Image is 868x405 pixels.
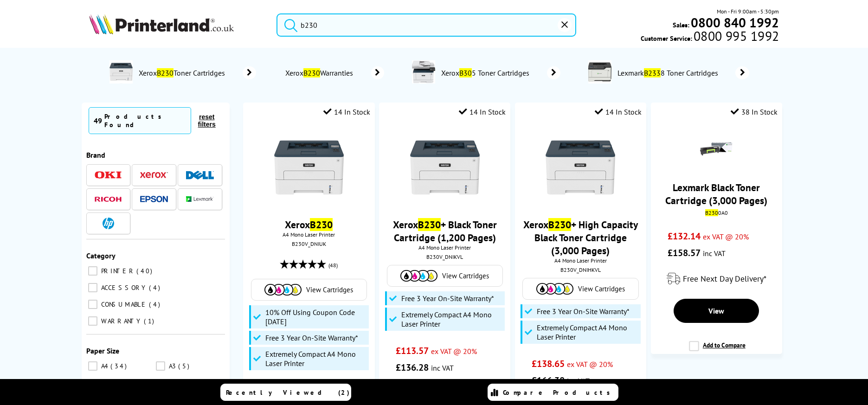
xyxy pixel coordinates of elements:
[178,362,192,370] span: 5
[86,150,105,160] span: Brand
[689,341,746,359] label: Add to Compare
[532,358,565,370] span: £138.65
[731,107,778,116] div: 38 In Stock
[440,68,533,77] span: Xerox 5 Toner Cartridges
[520,257,642,264] span: A4 Mono Laser Printer
[692,32,779,40] span: 0800 995 1992
[149,300,162,309] span: 4
[401,310,502,328] span: Extremely Compact A4 Mono Laser Printer
[265,308,366,326] span: 10% Off Using Coupon Code [DATE]
[683,273,766,284] span: Free Next Day Delivery*
[488,384,618,401] a: Compare Products
[226,388,350,397] span: Recently Viewed (2)
[310,218,333,231] mark: B230
[86,346,119,355] span: Paper Size
[431,347,477,356] span: ex VAT @ 20%
[400,270,437,282] img: Cartridges
[384,244,506,251] span: A4 Mono Laser Printer
[616,60,749,85] a: LexmarkB2338 Toner Cartridges
[94,171,122,179] img: OKI
[110,362,129,370] span: 34
[616,68,721,77] span: Lexmark 8 Toner Cartridges
[89,14,265,36] a: Printerland Logo
[459,68,472,77] mark: B30
[503,388,615,397] span: Compare Products
[248,231,370,238] span: A4 Mono Laser Printer
[88,266,97,276] input: PRINTER 40
[595,107,642,116] div: 14 In Stock
[440,60,560,85] a: XeroxB305 Toner Cartridges
[418,218,441,231] mark: B230
[284,68,357,77] span: Xerox Warranties
[99,362,109,370] span: A4
[668,230,701,242] span: £132.14
[644,68,661,77] mark: B233
[88,361,97,371] input: A4 34
[536,283,573,295] img: Cartridges
[442,271,489,280] span: View Cartridges
[89,14,234,34] img: Printerland Logo
[167,362,177,370] span: A3
[546,133,615,202] img: Xerox-B230-Front-Main-Small.jpg
[328,257,338,274] span: (48)
[109,60,133,84] img: B230V_DNI-conspage.jpg
[94,116,102,125] span: 49
[149,283,162,292] span: 4
[137,60,256,85] a: XeroxB230Toner Cartridges
[99,300,148,309] span: CONSUMABLE
[157,68,174,77] mark: B230
[274,133,344,202] img: Xerox-B230-Front-Main-Small.jpg
[567,360,613,369] span: ex VAT @ 20%
[393,218,497,244] a: XeroxB230+ Black Toner Cartridge (1,200 Pages)
[522,266,639,273] div: B230V_DNIHKVL
[459,107,506,116] div: 14 In Stock
[88,300,97,309] input: CONSUMABLE 4
[386,253,503,260] div: B230V_DNIKVL
[136,267,154,275] span: 40
[703,249,726,258] span: inc VAT
[265,349,366,368] span: Extremely Compact A4 Mono Laser Printer
[303,68,320,77] mark: B230
[523,218,638,257] a: XeroxB230+ High Capacity Black Toner Cartridge (3,000 Pages)
[396,361,429,373] span: £136.28
[401,294,494,303] span: Free 3 Year On-Site Warranty*
[140,172,168,178] img: Xerox
[548,218,571,231] mark: B230
[103,218,114,229] img: HP
[717,7,779,16] span: Mon - Fri 9:00am - 5:30pm
[186,171,214,180] img: Dell
[104,112,186,129] div: Products Found
[156,361,165,371] input: A3 5
[99,317,143,325] span: WARRANTY
[674,299,759,323] a: View
[412,60,435,84] img: B305V_DNIUK-conspage.jpg
[137,68,229,77] span: Xerox Toner Cartridges
[86,251,116,260] span: Category
[191,113,223,129] button: reset filters
[276,13,576,37] input: Search product or brand
[578,284,625,293] span: View Cartridges
[641,32,779,43] span: Customer Service:
[537,323,638,341] span: Extremely Compact A4 Mono Laser Printer
[656,266,778,292] div: modal_delivery
[306,285,353,294] span: View Cartridges
[705,209,718,216] mark: B230
[285,218,333,231] a: XeroxB230
[691,14,779,31] b: 0800 840 1992
[527,283,633,295] a: View Cartridges
[588,60,611,84] img: 36SC128-conspage.jpg
[140,196,168,203] img: Epson
[144,317,156,325] span: 1
[668,247,701,259] span: £158.57
[700,133,733,165] img: Lexmark-B-MB-24xx-Black-Cartridge-Small.gif
[284,66,384,79] a: XeroxB230Warranties
[99,267,135,275] span: PRINTER
[264,284,302,296] img: Cartridges
[220,384,351,401] a: Recently Viewed (2)
[392,270,498,282] a: View Cartridges
[88,283,97,292] input: ACCESSORY 4
[567,376,590,386] span: inc VAT
[708,306,724,315] span: View
[396,345,429,357] span: £113.57
[265,333,358,342] span: Free 3 Year On-Site Warranty*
